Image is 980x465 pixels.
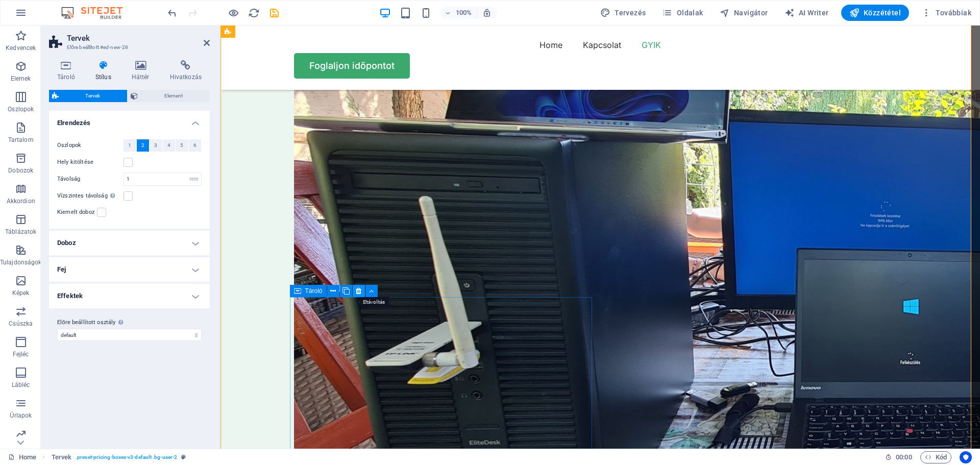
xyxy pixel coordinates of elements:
[11,75,31,83] p: Elemek
[8,105,34,113] p: Oszlopok
[181,454,186,460] i: Ez az elem egy testreszabható előre beállítás
[8,451,36,463] a: Kattintson a kijelölés megszüntetéséhez. Dupla kattintás az oldalak megnyitásához
[12,381,30,389] p: Lábléc
[57,156,124,168] label: Hely kitöltése
[52,451,72,463] span: Kattintson a kijelöléshez. Dupla kattintás az szerkesztéshez
[8,166,33,175] p: Dobozok
[482,8,492,17] i: Átméretezés esetén automatikusan beállítja a nagyítási szintet a választott eszköznek megfelelően.
[440,7,477,19] button: 100%
[49,111,210,129] h4: Elrendezés
[920,451,951,463] button: Kód
[154,139,157,152] span: 3
[662,8,703,18] span: Oldalak
[189,139,202,152] button: 6
[896,451,912,463] span: 00 00
[124,60,162,82] h4: Háttér
[658,5,707,21] button: Oldalak
[785,8,829,18] span: AI Writer
[49,60,87,82] h4: Tároló
[596,5,650,21] button: Tervezés
[87,60,124,82] h4: Stílus
[67,43,189,52] h3: Előre beállított #ed-new-28
[57,316,202,329] label: Előre beállított osztály
[12,289,30,297] p: Képek
[49,257,210,282] h4: Fej
[6,44,36,52] p: Kedvencek
[166,7,178,19] i: Visszavonás: Kiemelt doboz (true -> false) (Ctrl+Z)
[62,90,124,102] span: Tervek
[925,451,947,463] span: Kód
[305,288,323,294] span: Tároló
[596,5,650,21] div: Tervezés (Ctrl+Alt+Y)
[10,411,32,420] p: Űrlapok
[49,284,210,308] h4: Effektek
[720,8,768,18] span: Navigátor
[227,7,239,19] button: Kattintson ide az előnézeti módból való kilépéshez és a szerkesztés folytatásához
[162,60,210,82] h4: Hivatkozás
[716,5,772,21] button: Navigátor
[76,451,177,463] span: . preset-pricing-boxes-v3-default .bg-user-2
[49,90,127,102] button: Tervek
[849,8,901,18] span: Közzététel
[128,90,210,102] button: Element
[141,90,207,102] span: Element
[360,297,389,307] mark: Eltávolítás
[780,5,833,21] button: AI Writer
[8,136,34,144] p: Tartalom
[52,451,186,463] nav: breadcrumb
[163,139,176,152] button: 4
[49,231,210,255] h4: Doboz
[167,139,170,152] span: 4
[456,7,472,19] h6: 100%
[9,320,33,328] p: Csúszka
[885,451,912,463] h6: Munkamenet idő
[193,139,197,152] span: 6
[128,139,131,152] span: 1
[7,197,35,205] p: Akkordion
[137,139,150,152] button: 2
[57,139,124,152] label: Oszlopok
[960,451,972,463] button: Usercentrics
[59,7,135,19] img: Editor Logo
[903,453,904,461] span: :
[921,8,971,18] span: Továbbiak
[268,7,280,19] i: Mentés (Ctrl+S)
[141,139,144,152] span: 2
[5,228,36,236] p: Táblázatok
[166,7,178,19] button: undo
[150,139,162,152] button: 3
[841,5,909,21] button: Közzététel
[13,350,29,358] p: Fejléc
[67,34,210,43] h2: Tervek
[248,7,260,19] i: Weboldal újratöltése
[248,7,260,19] button: reload
[176,139,188,152] button: 5
[917,5,975,21] button: Továbbiak
[124,139,136,152] button: 1
[57,206,97,218] label: Kiemelt doboz
[600,8,646,18] span: Tervezés
[268,7,280,19] button: save
[57,190,124,202] label: Vízszintes távolság
[57,176,124,182] label: Távolság
[180,139,183,152] span: 5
